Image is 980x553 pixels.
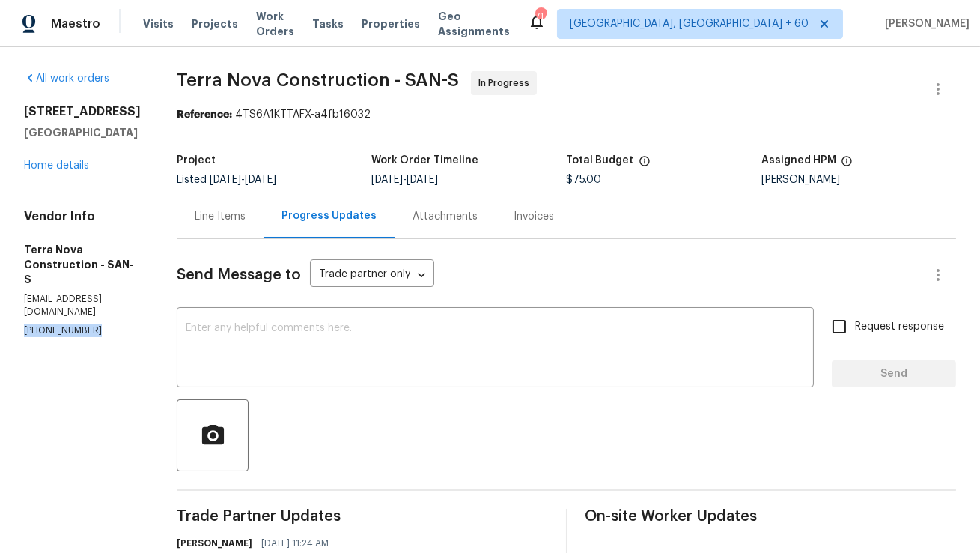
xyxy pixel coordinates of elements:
[312,19,344,29] span: Tasks
[24,104,141,119] h2: [STREET_ADDRESS]
[192,16,238,31] span: Projects
[514,209,554,224] div: Invoices
[567,155,634,166] h5: Total Budget
[177,107,956,122] div: 4TS6A1KTTAFX-a4fb16032
[256,9,294,39] span: Work Orders
[761,155,836,166] h5: Assigned HPM
[24,242,141,287] h5: Terra Nova Construction - SAN-S
[362,16,420,31] span: Properties
[177,175,276,185] span: Listed
[855,319,944,335] span: Request response
[281,208,377,223] div: Progress Updates
[761,175,956,185] div: [PERSON_NAME]
[535,9,546,24] div: 717
[245,175,276,185] span: [DATE]
[570,16,809,31] span: [GEOGRAPHIC_DATA], [GEOGRAPHIC_DATA] + 60
[143,16,174,31] span: Visits
[24,73,109,84] a: All work orders
[438,9,510,39] span: Geo Assignments
[24,293,141,318] p: [EMAIL_ADDRESS][DOMAIN_NAME]
[24,324,141,337] p: [PHONE_NUMBER]
[177,109,232,120] b: Reference:
[585,509,957,524] span: On-site Worker Updates
[478,76,535,91] span: In Progress
[24,160,89,171] a: Home details
[177,71,459,89] span: Terra Nova Construction - SAN-S
[639,155,651,175] span: The total cost of line items that have been proposed by Opendoor. This sum includes line items th...
[177,268,301,282] span: Send Message to
[371,155,478,166] h5: Work Order Timeline
[210,175,241,185] span: [DATE]
[177,509,548,524] span: Trade Partner Updates
[177,536,252,551] h6: [PERSON_NAME]
[195,209,246,224] div: Line Items
[261,536,329,551] span: [DATE] 11:24 AM
[567,175,602,185] span: $75.00
[371,175,438,185] span: -
[177,155,216,166] h5: Project
[841,155,853,175] span: The hpm assigned to this work order.
[371,175,403,185] span: [DATE]
[210,175,276,185] span: -
[310,263,434,288] div: Trade partner only
[413,209,478,224] div: Attachments
[407,175,438,185] span: [DATE]
[51,16,100,31] span: Maestro
[879,16,970,31] span: [PERSON_NAME]
[24,125,141,140] h5: [GEOGRAPHIC_DATA]
[24,209,141,224] h4: Vendor Info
